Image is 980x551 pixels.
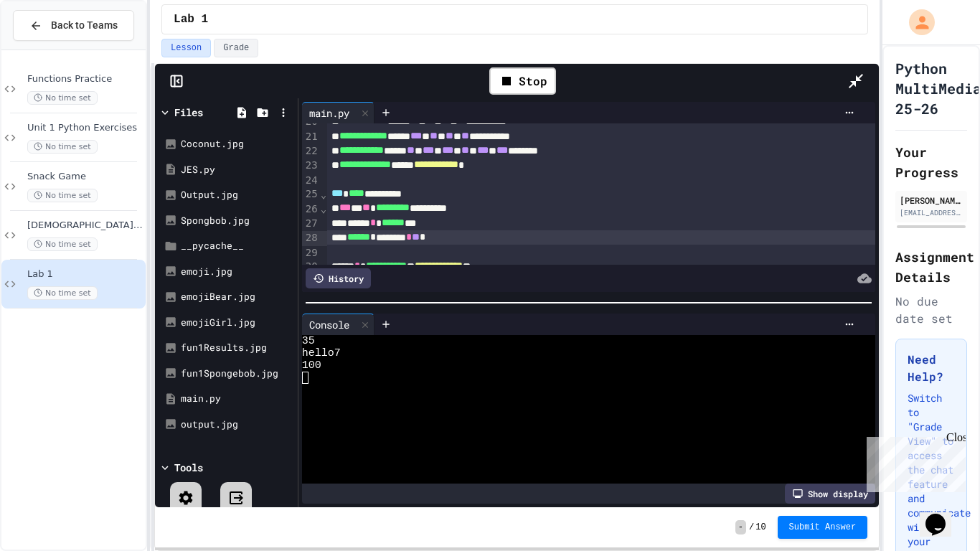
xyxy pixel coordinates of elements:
span: No time set [27,140,98,154]
div: 27 [302,217,320,231]
div: Output.jpg [181,188,293,202]
div: Stop [489,67,556,95]
div: output.jpg [181,418,293,432]
span: Back to Teams [51,18,118,33]
span: - [735,520,746,534]
div: fun1Spongebob.jpg [181,367,293,381]
div: JES.py [181,163,293,177]
div: Files [174,105,203,120]
button: Submit Answer [778,516,868,539]
span: Functions Practice [27,73,143,85]
span: Fold line [320,203,327,215]
iframe: chat widget [920,494,966,537]
div: 25 [302,187,320,202]
span: Submit Answer [789,522,857,533]
div: emojiBear.jpg [181,290,293,304]
span: Snack Game [27,171,143,183]
span: Unit 1 Python Exercises [27,122,143,134]
span: No time set [27,189,98,202]
div: No due date set [895,293,967,327]
div: [PERSON_NAME] [900,194,963,207]
span: Lab 1 [174,11,208,28]
span: 100 [302,359,321,372]
div: 24 [302,174,320,188]
div: [EMAIL_ADDRESS][DOMAIN_NAME] [900,207,963,218]
div: main.py [302,105,357,121]
div: Console [302,317,357,332]
iframe: chat widget [861,431,966,492]
span: No time set [27,237,98,251]
div: 23 [302,159,320,173]
div: emoji.jpg [181,265,293,279]
div: Show display [785,484,875,504]
div: emojiGirl.jpg [181,316,293,330]
div: 22 [302,144,320,159]
div: Chat with us now!Close [6,6,99,91]
span: Lab 1 [27,268,143,281]
div: __pycache__ [181,239,293,253]
div: main.py [181,392,293,406]
span: 10 [755,522,765,533]
span: 35 [302,335,315,347]
div: 29 [302,246,320,260]
div: 28 [302,231,320,245]
div: fun1Results.jpg [181,341,293,355]
div: Tools [174,460,203,475]
div: 21 [302,130,320,144]
div: Console [302,314,374,335]
span: Fold line [320,189,327,200]
div: 26 [302,202,320,217]
div: main.py [302,102,374,123]
span: No time set [27,286,98,300]
span: hello7 [302,347,341,359]
div: History [306,268,371,288]
div: My Account [894,6,938,39]
h2: Assignment Details [895,247,967,287]
div: Coconut.jpg [181,137,293,151]
span: [DEMOGRAPHIC_DATA] Code [27,220,143,232]
button: Grade [214,39,258,57]
span: / [749,522,754,533]
h3: Need Help? [908,351,955,385]
button: Lesson [161,39,211,57]
div: 30 [302,260,320,274]
div: Spongbob.jpg [181,214,293,228]
span: No time set [27,91,98,105]
button: Back to Teams [13,10,134,41]
h2: Your Progress [895,142,967,182]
